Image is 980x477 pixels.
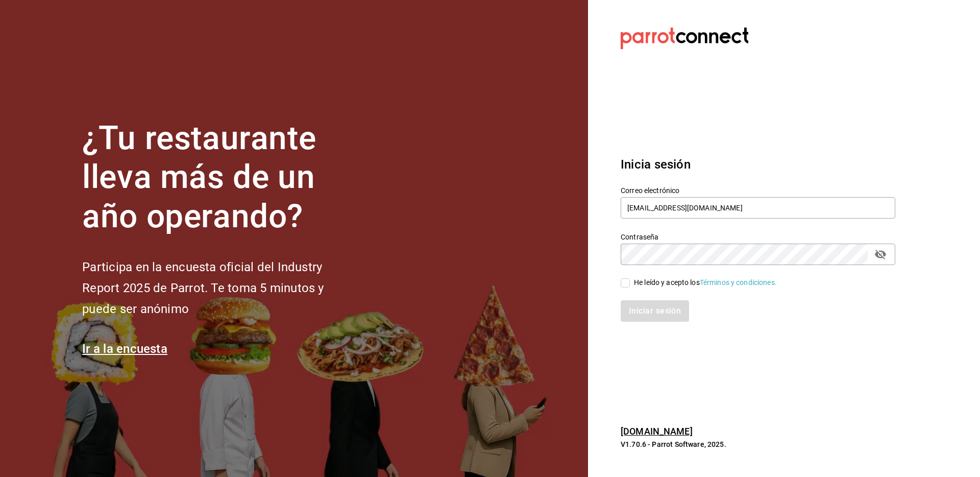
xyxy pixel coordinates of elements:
[621,439,895,449] p: V1.70.6 - Parrot Software, 2025.
[621,186,895,194] label: Correo electrónico
[82,119,358,236] h1: ¿Tu restaurante lleva más de un año operando?
[621,197,895,219] input: Ingresa tu correo electrónico
[621,426,693,437] a: [DOMAIN_NAME]
[634,277,777,288] div: He leído y acepto los
[82,342,167,356] a: Ir a la encuesta
[700,278,777,287] a: Términos y condiciones.
[872,246,889,263] button: passwordField
[82,257,358,319] h2: Participa en la encuesta oficial del Industry Report 2025 de Parrot. Te toma 5 minutos y puede se...
[621,155,895,174] h3: Inicia sesión
[621,233,895,240] label: Contraseña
